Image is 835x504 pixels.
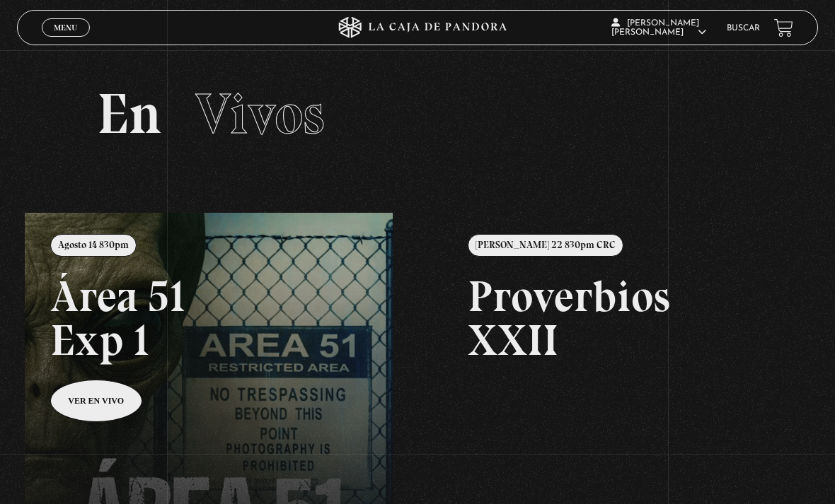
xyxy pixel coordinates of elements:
[727,24,760,33] a: Buscar
[50,35,83,45] span: Cerrar
[774,18,793,37] a: View your shopping cart
[54,23,77,32] span: Menu
[97,86,738,142] h2: En
[611,19,706,37] span: [PERSON_NAME] [PERSON_NAME]
[195,80,325,148] span: Vivos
